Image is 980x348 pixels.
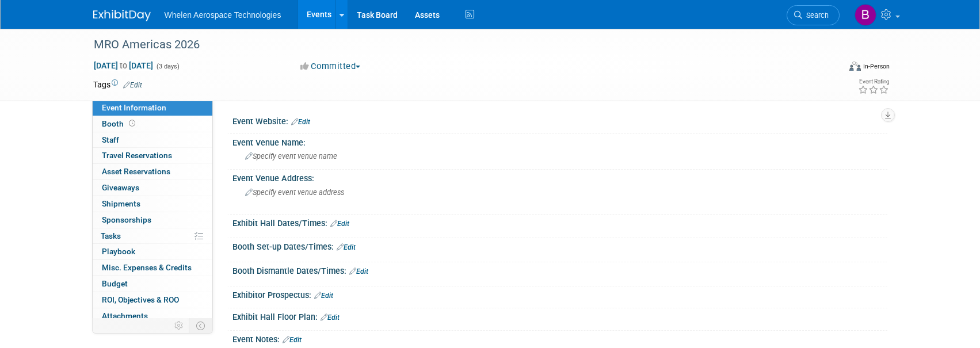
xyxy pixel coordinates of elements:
span: Asset Reservations [102,167,170,176]
span: Giveaways [102,183,139,192]
td: Personalize Event Tab Strip [169,318,189,333]
img: Format-Inperson.png [849,62,861,71]
a: Shipments [93,196,212,212]
span: Whelen Aerospace Technologies [165,10,281,20]
a: Edit [330,220,349,228]
a: Edit [123,81,142,89]
span: ROI, Objectives & ROO [102,295,179,304]
span: Booth [102,119,138,128]
a: Tasks [93,228,212,244]
td: Toggle Event Tabs [189,318,212,333]
a: ROI, Objectives & ROO [93,292,212,308]
span: Shipments [102,199,140,208]
a: Playbook [93,244,212,259]
div: Exhibit Hall Floor Plan: [232,308,887,323]
span: Budget [102,279,128,288]
div: Event Venue Name: [232,134,887,148]
span: Staff [102,135,119,144]
a: Edit [283,336,302,344]
td: Tags [93,79,142,90]
a: Booth [93,116,212,132]
div: Event Venue Address: [232,170,887,184]
span: Misc. Expenses & Credits [102,263,192,272]
div: Event Notes: [232,331,887,346]
div: Event Rating [858,79,889,85]
span: [DATE] [DATE] [93,60,154,71]
span: Specify event venue name [245,152,337,160]
a: Staff [93,132,212,148]
a: Giveaways [93,180,212,196]
div: Event Format [772,60,890,77]
span: to [118,61,129,70]
span: Tasks [101,231,121,240]
img: Bree Wheeler [855,4,876,26]
div: Booth Dismantle Dates/Times: [232,262,887,277]
div: Booth Set-up Dates/Times: [232,238,887,253]
div: Exhibit Hall Dates/Times: [232,215,887,230]
span: Booth not reserved yet [127,119,138,128]
span: Attachments [102,311,148,320]
a: Edit [349,267,368,276]
span: Sponsorships [102,215,151,224]
a: Edit [337,243,356,251]
a: Sponsorships [93,212,212,228]
div: In-Person [863,62,890,71]
a: Budget [93,276,212,292]
img: ExhibitDay [93,10,151,21]
span: Search [802,11,829,20]
button: Committed [296,60,365,72]
div: Exhibitor Prospectus: [232,286,887,301]
a: Edit [291,118,310,126]
span: Travel Reservations [102,151,172,160]
span: Event Information [102,103,166,112]
a: Misc. Expenses & Credits [93,260,212,276]
a: Edit [321,313,340,322]
div: MRO Americas 2026 [90,35,822,55]
a: Edit [314,292,333,300]
a: Search [787,5,840,25]
div: Event Website: [232,113,887,128]
a: Asset Reservations [93,164,212,179]
a: Travel Reservations [93,148,212,163]
a: Attachments [93,308,212,324]
span: (3 days) [155,63,180,70]
span: Playbook [102,247,135,256]
a: Event Information [93,100,212,116]
span: Specify event venue address [245,188,344,197]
